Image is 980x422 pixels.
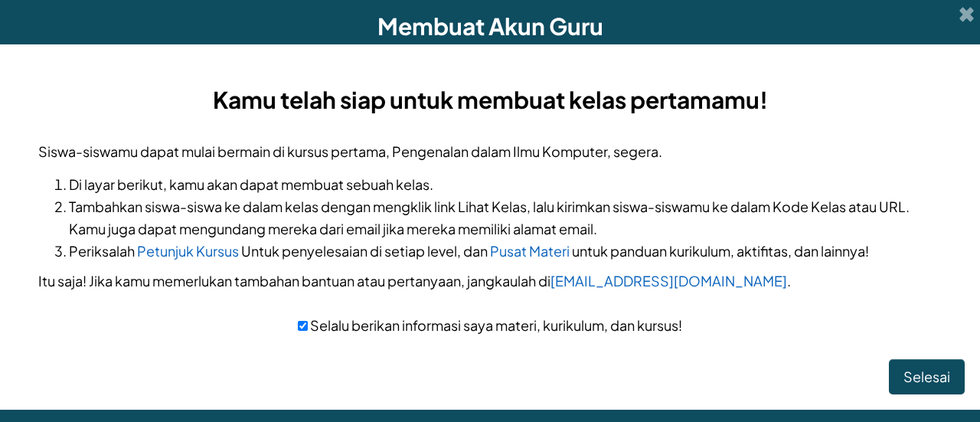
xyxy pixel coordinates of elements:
span: Untuk penyelesaian di setiap level, dan [241,242,488,260]
a: Petunjuk Kursus [137,242,239,260]
a: Pusat Materi [490,242,570,260]
button: Selesai [889,359,965,394]
span: Periksalah [69,242,135,260]
a: [EMAIL_ADDRESS][DOMAIN_NAME] [550,272,787,290]
span: Selalu berikan informasi saya materi, kurikulum, dan kursus! [308,316,682,334]
li: Tambahkan siswa-siswa ke dalam kelas dengan mengklik link Lihat Kelas, lalu kirimkan siswa-siswam... [69,195,942,240]
h3: Kamu telah siap untuk membuat kelas pertamamu! [38,83,942,117]
span: untuk panduan kurikulum, aktifitas, dan lainnya! [572,242,869,260]
span: Membuat Akun Guru [377,11,603,41]
p: Siswa-siswamu dapat mulai bermain di kursus pertama, Pengenalan dalam Ilmu Komputer, segera. [38,140,942,162]
span: Itu saja! Jika kamu memerlukan tambahan bantuan atau pertanyaan, jangkaulah di . [38,272,791,290]
li: Di layar berikut, kamu akan dapat membuat sebuah kelas. [69,173,942,195]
